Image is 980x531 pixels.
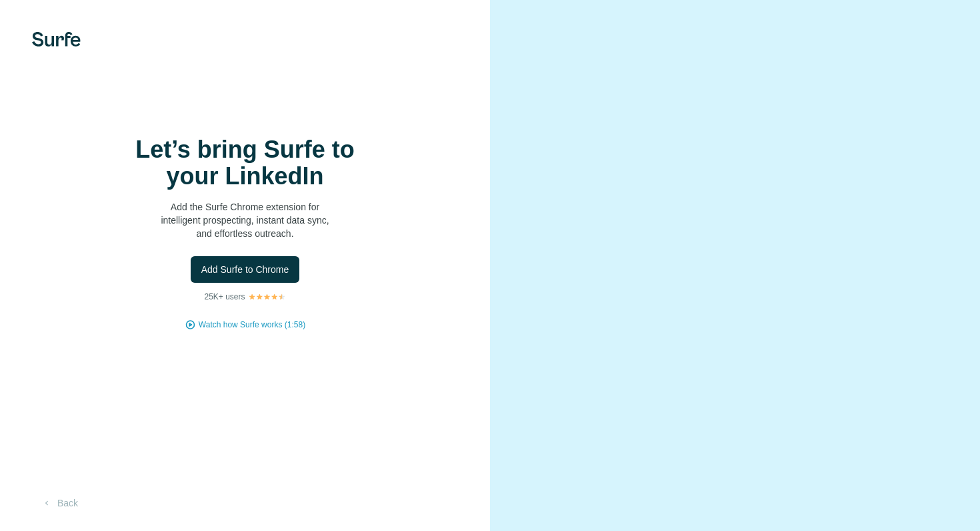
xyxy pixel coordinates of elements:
button: Add Surfe to Chrome [191,256,300,283]
p: 25K+ users [204,291,245,303]
span: Add Surfe to Chrome [201,263,289,276]
button: Back [32,491,87,515]
button: Watch how Surfe works (1:58) [199,319,305,331]
img: Rating Stars [248,293,286,301]
p: Add the Surfe Chrome extension for intelligent prospecting, instant data sync, and effortless out... [112,200,379,240]
h1: Let’s bring Surfe to your LinkedIn [112,136,379,190]
img: Surfe's logo [32,32,81,47]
